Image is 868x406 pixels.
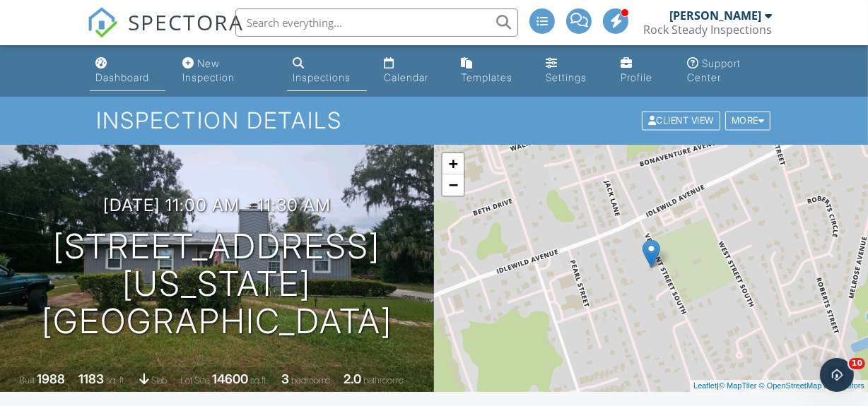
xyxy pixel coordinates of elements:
a: Client View [640,114,724,125]
div: Templates [461,71,512,83]
img: The Best Home Inspection Software - Spectora [87,7,118,38]
div: Settings [546,71,587,83]
div: 2.0 [344,371,361,386]
a: New Inspection [177,51,276,91]
a: Zoom in [442,153,464,174]
iframe: Intercom live chat [820,358,854,392]
div: Client View [642,112,720,131]
a: Zoom out [442,174,464,196]
div: 3 [281,371,289,386]
div: 1183 [78,371,104,386]
span: sq. ft. [106,375,126,386]
a: Calendar [378,51,444,91]
span: SPECTORA [128,7,244,37]
a: Templates [455,51,529,91]
div: New Inspection [182,57,235,83]
h1: [STREET_ADDRESS][US_STATE] [GEOGRAPHIC_DATA] [23,228,411,340]
div: Rock Steady Inspections [643,23,772,37]
div: Inspections [293,71,351,83]
div: | [690,380,868,392]
div: 1988 [37,371,65,386]
a: © MapTiler [719,381,757,390]
div: Dashboard [95,71,149,83]
div: Profile [621,71,653,83]
a: Leaflet [693,381,717,390]
span: sq.ft. [250,375,268,386]
a: SPECTORA [87,19,244,49]
h1: Inspection Details [96,108,773,133]
div: 14600 [212,371,248,386]
a: Inspections [287,51,367,91]
input: Search everything... [235,8,518,37]
span: slab [151,375,167,386]
span: Lot Size [180,375,210,386]
div: Support Center [687,57,741,83]
span: 10 [849,358,865,369]
a: Dashboard [90,51,165,91]
a: © OpenStreetMap contributors [759,381,864,390]
div: Calendar [384,71,428,83]
span: bedrooms [291,375,330,386]
div: More [725,112,771,131]
div: [PERSON_NAME] [669,8,761,23]
a: Settings [540,51,604,91]
span: Built [19,375,35,386]
a: Support Center [681,51,778,91]
h3: [DATE] 11:00 am - 11:30 am [103,196,331,215]
span: bathrooms [363,375,404,386]
a: Profile [616,51,671,91]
